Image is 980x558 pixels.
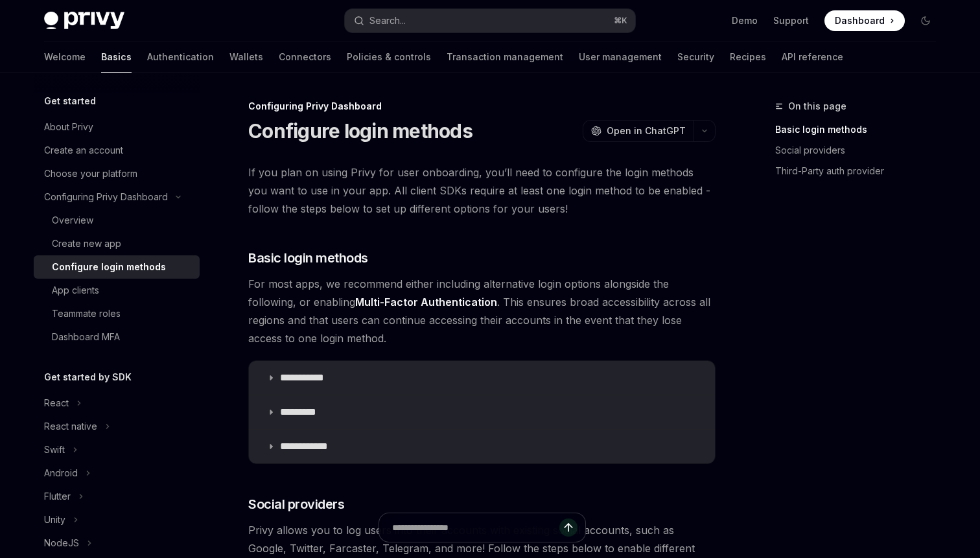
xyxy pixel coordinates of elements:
[248,275,716,347] span: For most apps, we recommend either including alternative login options alongside the following, o...
[559,518,577,537] button: Send message
[775,161,946,181] a: Third-Party auth provider
[775,119,946,140] a: Basic login methods
[34,279,200,302] a: App clients
[34,485,200,508] button: Toggle Flutter section
[677,41,714,73] a: Security
[34,325,200,349] a: Dashboard MFA
[347,41,431,73] a: Policies & controls
[248,100,716,113] div: Configuring Privy Dashboard
[44,41,86,73] a: Welcome
[392,513,559,542] input: Ask a question...
[44,189,168,205] div: Configuring Privy Dashboard
[579,41,662,73] a: User management
[369,13,406,29] div: Search...
[773,14,809,27] a: Support
[248,495,344,513] span: Social providers
[34,162,200,185] a: Choose your platform
[44,143,123,158] div: Create an account
[775,140,946,161] a: Social providers
[34,438,200,461] button: Toggle Swift section
[248,119,472,143] h1: Configure login methods
[44,489,71,504] div: Flutter
[34,209,200,232] a: Overview
[44,512,65,528] div: Unity
[583,120,694,142] button: Open in ChatGPT
[101,41,132,73] a: Basics
[34,115,200,139] a: About Privy
[34,461,200,485] button: Toggle Android section
[34,531,200,555] button: Toggle NodeJS section
[34,302,200,325] a: Teammate roles
[52,213,93,228] div: Overview
[607,124,686,137] span: Open in ChatGPT
[44,119,93,135] div: About Privy
[44,442,65,458] div: Swift
[614,16,627,26] span: ⌘ K
[52,283,99,298] div: App clients
[44,166,137,181] div: Choose your platform
[52,306,121,321] div: Teammate roles
[34,255,200,279] a: Configure login methods
[44,465,78,481] div: Android
[34,508,200,531] button: Toggle Unity section
[44,369,132,385] h5: Get started by SDK
[34,232,200,255] a: Create new app
[34,391,200,415] button: Toggle React section
[44,12,124,30] img: dark logo
[782,41,843,73] a: API reference
[34,139,200,162] a: Create an account
[52,236,121,251] div: Create new app
[447,41,563,73] a: Transaction management
[147,41,214,73] a: Authentication
[355,296,497,309] a: Multi-Factor Authentication
[52,329,120,345] div: Dashboard MFA
[345,9,635,32] button: Open search
[44,419,97,434] div: React native
[248,163,716,218] span: If you plan on using Privy for user onboarding, you’ll need to configure the login methods you wa...
[52,259,166,275] div: Configure login methods
[229,41,263,73] a: Wallets
[44,535,79,551] div: NodeJS
[915,10,936,31] button: Toggle dark mode
[44,93,96,109] h5: Get started
[248,249,368,267] span: Basic login methods
[279,41,331,73] a: Connectors
[732,14,758,27] a: Demo
[44,395,69,411] div: React
[824,10,905,31] a: Dashboard
[835,14,885,27] span: Dashboard
[34,185,200,209] button: Toggle Configuring Privy Dashboard section
[730,41,766,73] a: Recipes
[34,415,200,438] button: Toggle React native section
[788,99,846,114] span: On this page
